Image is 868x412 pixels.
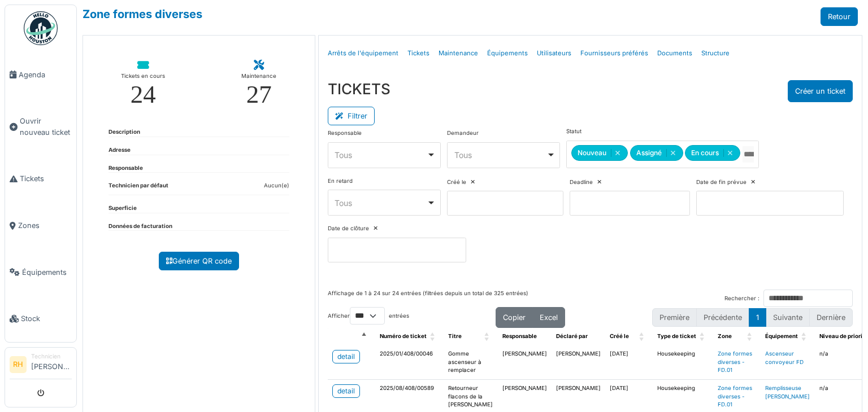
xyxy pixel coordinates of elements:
span: Tickets [20,173,72,184]
div: Technicien [31,352,72,361]
div: Tickets en cours [121,71,165,82]
button: Excel [532,307,565,328]
div: Tous [335,149,427,161]
span: Numéro de ticket [380,333,427,339]
span: Équipement: Activate to sort [801,328,808,345]
label: Date de fin prévue [696,178,747,187]
div: 24 [131,82,156,107]
div: Assigné [630,145,683,161]
li: RH [10,356,27,373]
a: Documents [653,40,697,67]
dt: Technicien par défaut [108,182,168,195]
button: Remove item: 'assigned' [666,149,679,157]
label: Afficher entrées [328,307,409,325]
a: Stock [5,296,76,343]
a: Tickets [5,156,76,203]
a: Remplisseuse [PERSON_NAME] [765,385,810,400]
label: Statut [566,128,581,136]
span: Titre [448,333,462,339]
button: Remove item: 'ongoing' [723,149,736,157]
label: Date de clôture [328,225,369,233]
span: Zones [18,220,72,231]
div: Tous [335,197,427,209]
span: Type de ticket: Activate to sort [700,328,706,345]
label: Demandeur [447,129,479,138]
a: Équipements [483,40,532,67]
input: Tous [743,146,754,163]
td: Gomme ascenseur à remplacer [444,345,498,380]
button: 1 [749,308,766,327]
a: Agenda [5,51,76,98]
dt: Responsable [108,164,143,173]
td: [PERSON_NAME] [498,345,552,380]
a: RH Technicien[PERSON_NAME] [10,352,72,379]
span: Copier [503,313,526,322]
span: Ouvrir nouveau ticket [20,116,72,137]
span: Créé le [610,333,629,339]
nav: pagination [652,308,853,327]
div: detail [337,386,355,396]
div: Tous [454,149,546,161]
h3: TICKETS [328,80,390,98]
button: Filtrer [328,107,375,125]
a: Arrêts de l'équipement [323,40,403,67]
a: Maintenance 27 [232,51,286,116]
button: Copier [496,307,533,328]
dt: Adresse [108,146,131,155]
div: Maintenance [241,71,276,82]
span: Titre: Activate to sort [484,328,491,345]
td: [PERSON_NAME] [552,345,605,380]
label: Rechercher : [724,295,759,303]
span: Type de ticket [657,333,696,339]
span: Numéro de ticket: Activate to sort [430,328,437,345]
dt: Données de facturation [108,222,172,231]
a: Zones [5,202,76,249]
a: Structure [697,40,734,67]
a: Utilisateurs [532,40,576,67]
label: Deadline [570,178,593,187]
label: Responsable [328,129,362,138]
button: Remove item: 'new' [611,149,624,157]
a: Générer QR code [159,252,239,270]
dd: Aucun(e) [264,182,289,190]
label: En retard [328,177,353,186]
img: Badge_color-CXgf-gQk.svg [24,11,58,45]
a: Ascenseur convoyeur FD [765,350,804,365]
dt: Description [108,128,140,137]
div: 27 [246,82,272,107]
select: Afficherentrées [350,307,385,325]
a: Zone formes diverses - FD.01 [718,385,752,407]
dt: Superficie [108,204,137,213]
span: Équipements [22,267,72,278]
a: Zone formes diverses [83,7,202,21]
div: detail [337,352,355,362]
li: [PERSON_NAME] [31,352,72,376]
td: [DATE] [605,345,653,380]
span: Créé le: Activate to sort [639,328,646,345]
span: Équipement [765,333,798,339]
a: Ouvrir nouveau ticket [5,98,76,156]
div: Affichage de 1 à 24 sur 24 entrées (filtrées depuis un total de 325 entrées) [328,290,528,307]
div: Nouveau [571,145,628,161]
span: Excel [540,313,558,322]
span: Niveau de priorité [819,333,868,339]
a: Maintenance [434,40,483,67]
td: Housekeeping [653,345,713,380]
span: Zone: Activate to sort [747,328,754,345]
span: Zone [718,333,732,339]
a: Retour [821,7,858,26]
div: En cours [685,145,740,161]
span: Responsable [502,333,537,339]
span: Stock [21,313,72,324]
a: detail [332,350,360,363]
a: Tickets [403,40,434,67]
a: detail [332,384,360,398]
button: Créer un ticket [788,80,853,102]
span: Agenda [19,69,72,80]
label: Créé le [447,178,466,187]
td: 2025/01/408/00046 [375,345,444,380]
span: Déclaré par [556,333,588,339]
a: Tickets en cours 24 [112,51,174,116]
a: Équipements [5,249,76,296]
a: Fournisseurs préférés [576,40,653,67]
